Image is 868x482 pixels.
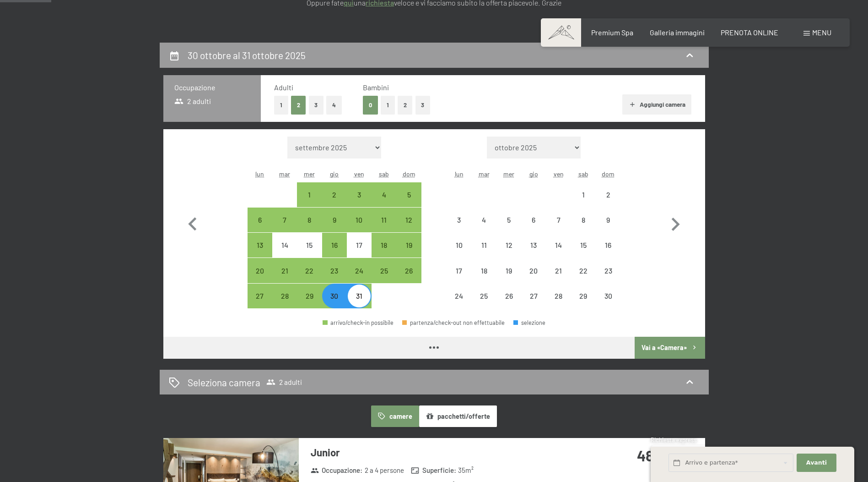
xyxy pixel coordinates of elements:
div: arrivo/check-in non effettuabile [347,233,372,257]
div: Sun Oct 19 2025 [396,233,421,257]
div: 13 [248,241,271,264]
div: 6 [522,216,545,239]
div: arrivo/check-in non effettuabile [447,258,471,283]
strong: Superficie : [411,466,456,475]
div: 26 [497,292,520,315]
div: Fri Nov 21 2025 [546,258,571,283]
div: arrivo/check-in non effettuabile [571,258,596,283]
abbr: venerdì [354,170,364,178]
div: 2 [597,191,620,214]
abbr: giovedì [529,170,538,178]
div: 18 [473,267,496,290]
div: arrivo/check-in non effettuabile [546,208,571,232]
div: arrivo/check-in non effettuabile [496,284,521,308]
h2: 30 ottobre al 31 ottobre 2025 [188,49,306,61]
div: 14 [547,241,570,264]
button: camere [371,405,419,427]
div: 29 [572,292,595,315]
span: 2 adulti [174,96,211,106]
div: Fri Oct 24 2025 [347,258,372,283]
div: arrivo/check-in possibile [322,208,347,232]
div: Mon Oct 06 2025 [248,208,272,232]
div: arrivo/check-in possibile [297,182,322,207]
div: Sun Oct 12 2025 [396,208,421,232]
div: Fri Nov 28 2025 [546,284,571,308]
div: Thu Oct 09 2025 [322,208,347,232]
div: 17 [447,267,470,290]
strong: 486,00 € [637,447,693,464]
div: Sun Nov 09 2025 [596,208,620,232]
div: 3 [447,216,470,239]
abbr: lunedì [255,170,264,178]
div: Wed Oct 15 2025 [297,233,322,257]
div: arrivo/check-in possibile [347,258,372,283]
div: Fri Nov 14 2025 [546,233,571,257]
div: Sat Oct 18 2025 [372,233,396,257]
div: arrivo/check-in non effettuabile [571,233,596,257]
div: 23 [323,267,346,290]
div: Fri Oct 03 2025 [347,182,372,207]
div: 8 [298,216,321,239]
div: 28 [547,292,570,315]
div: Wed Oct 29 2025 [297,284,322,308]
div: 25 [473,292,496,315]
button: Avanti [797,454,836,472]
div: selezione [513,320,545,326]
div: Thu Oct 16 2025 [322,233,347,257]
div: arrivo/check-in non effettuabile [447,284,471,308]
div: 7 [273,216,296,239]
span: Avanti [806,459,827,467]
div: 26 [397,267,420,290]
div: Thu Oct 23 2025 [322,258,347,283]
div: arrivo/check-in possibile [248,258,272,283]
abbr: martedì [479,170,490,178]
div: Fri Nov 07 2025 [546,208,571,232]
div: arrivo/check-in non effettuabile [521,208,546,232]
div: 3 [348,191,371,214]
div: 1 [298,191,321,214]
abbr: sabato [379,170,389,178]
div: 6 [248,216,271,239]
button: Vai a «Camera» [635,337,705,359]
div: arrivo/check-in non effettuabile [496,233,521,257]
div: Sat Oct 04 2025 [372,182,396,207]
div: arrivo/check-in possibile [248,208,272,232]
div: Sun Nov 30 2025 [596,284,620,308]
div: Sat Oct 25 2025 [372,258,396,283]
div: 11 [372,216,395,239]
div: Sat Nov 01 2025 [571,182,596,207]
div: Fri Oct 31 2025 [347,284,372,308]
span: 2 a 4 persone [365,466,404,475]
div: arrivo/check-in possibile [323,320,394,326]
button: pacchetti/offerte [419,405,497,427]
div: Tue Nov 11 2025 [472,233,496,257]
div: 4 [372,191,395,214]
div: Fri Oct 17 2025 [347,233,372,257]
button: 0 [363,96,378,115]
div: Mon Oct 13 2025 [248,233,272,257]
div: Tue Oct 28 2025 [272,284,297,308]
div: arrivo/check-in non effettuabile [596,182,620,207]
div: 22 [572,267,595,290]
div: Sun Oct 26 2025 [396,258,421,283]
div: arrivo/check-in non effettuabile [472,208,496,232]
span: Premium Spa [591,28,633,37]
div: 21 [273,267,296,290]
div: 14 [273,241,296,264]
div: partenza/check-out non effettuabile [402,320,505,326]
div: arrivo/check-in non effettuabile [521,284,546,308]
div: Wed Oct 08 2025 [297,208,322,232]
div: arrivo/check-in possibile [297,208,322,232]
div: arrivo/check-in possibile [297,258,322,283]
div: Thu Nov 13 2025 [521,233,546,257]
div: arrivo/check-in non effettuabile [472,258,496,283]
div: arrivo/check-in possibile [347,284,372,308]
span: Adulti [274,83,293,92]
div: 5 [497,216,520,239]
div: 17 [348,241,371,264]
div: arrivo/check-in possibile [396,182,421,207]
abbr: martedì [279,170,290,178]
div: arrivo/check-in possibile [347,182,372,207]
div: arrivo/check-in non effettuabile [571,284,596,308]
div: Sun Nov 16 2025 [596,233,620,257]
